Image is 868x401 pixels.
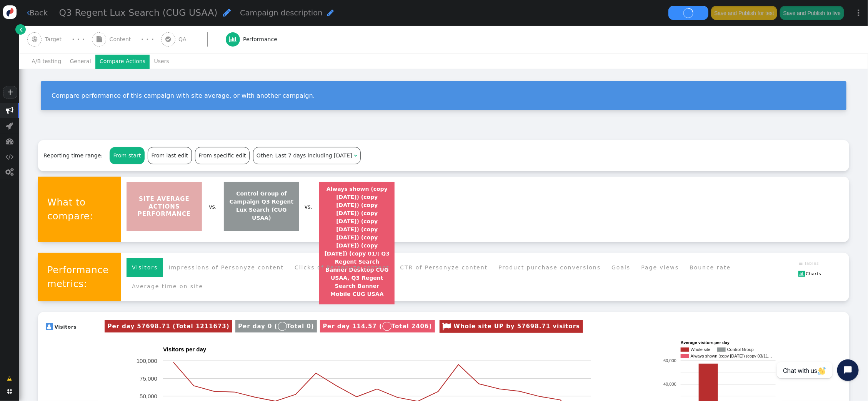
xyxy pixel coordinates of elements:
[493,258,606,277] li: Product purchase conversions
[161,26,226,53] a:  QA
[65,55,95,69] li: General
[15,24,26,35] a: 
[6,153,14,160] span: 
[684,258,736,277] li: Bounce rate
[850,2,868,24] a: ⋮
[636,258,685,277] li: Page views
[108,320,230,332] div: Per day 57698.71 (Total 1211673)
[289,258,395,277] li: Clicks of Personyze content
[354,153,357,158] span: 
[664,359,677,363] text: 60,000
[442,322,451,331] span: 
[59,7,218,18] span: Q3 Regent Lux Search (CUG USAA)
[92,26,161,53] a:  Content · · ·
[798,258,819,269] li: Tables
[305,182,312,231] div: vs.
[223,8,231,17] span: 
[140,393,157,399] text: 50,000
[6,168,14,176] span: 
[32,36,37,42] span: 
[3,5,17,19] img: logo-icon.svg
[798,271,805,277] span: 
[454,323,580,330] span: Whole site UP by 57698.71 visitors
[691,354,773,359] text: Always shown (copy [DATE]) (copy 03/11…
[178,35,190,43] span: QA
[27,9,30,17] span: 
[43,152,108,160] div: Reporting time range:
[27,26,92,53] a:  Target · · ·
[27,55,65,69] li: A/B testing
[148,147,192,164] div: From last edit
[72,34,85,45] div: · · ·
[691,348,710,352] text: Whole site
[195,147,249,164] div: From specific edit
[780,6,844,20] button: Save and Publish to live
[163,346,207,353] text: Visitors per day
[150,55,173,69] li: Users
[52,92,836,99] div: Compare performance of this campaign with site average, or with another campaign.
[47,263,112,291] div: Performance metrics:
[243,35,280,43] span: Performance
[324,185,390,298] div: Always shown (copy [DATE]) (copy [DATE]) (copy [DATE]) (copy [DATE]) (copy [DATE]) (copy [DATE]) ...
[257,152,352,159] span: Other: Last 7 days including [DATE]
[229,36,237,42] span: 
[46,323,53,330] span: 
[141,34,154,45] div: · · ·
[226,26,295,53] a:  Performance
[3,86,17,99] a: +
[43,317,102,336] td: Visitors
[2,371,18,385] a: 
[798,269,821,280] li: Charts
[163,258,289,277] li: Impressions of Personyze content
[6,137,13,145] span: 
[240,8,323,17] span: Campaign description
[327,9,334,17] span: 
[137,358,157,364] text: 100,000
[97,36,102,42] span: 
[7,374,12,383] span: 
[127,277,208,296] li: Average time on site
[664,382,677,387] text: 40,000
[6,107,13,114] span: 
[228,185,295,227] div: Control Group of Campaign Q3 Regent Lux Search (CUG USAA)
[95,55,150,69] li: Compare Actions
[7,389,12,394] span: 
[110,147,144,164] div: From start
[6,122,13,130] span: 
[140,375,157,382] text: 75,000
[395,258,493,277] li: CTR of Personyze content
[47,195,112,223] div: What to compare:
[165,36,171,42] span: 
[323,320,432,332] div: Per day 114.57 ( Total 2406)
[45,35,65,43] span: Target
[27,7,48,18] a: Back
[606,258,636,277] li: Goals
[209,182,217,231] div: vs.
[681,341,730,345] text: Average visitors per day
[711,6,777,20] button: Save and Publish for test
[127,182,202,231] span: SITE AVERAGE ACTIONS PERFORMANCE
[20,25,23,33] span: 
[238,320,314,332] div: Per day 0 ( Total 0)
[127,258,163,277] li: Visitors
[798,261,804,266] span: 
[110,35,134,43] span: Content
[727,348,754,352] text: Control Group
